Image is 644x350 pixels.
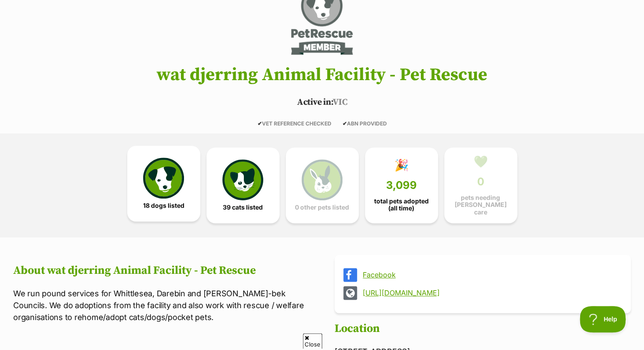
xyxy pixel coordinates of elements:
[13,287,309,323] p: We run pound services for Whittlesea, Darebin and [PERSON_NAME]-bek Councils. We do adoptions fro...
[444,147,517,223] a: 💚 0 pets needing [PERSON_NAME] care
[452,194,510,215] span: pets needing [PERSON_NAME] care
[342,120,387,127] span: ABN PROVIDED
[295,204,349,211] span: 0 other pets listed
[258,120,331,127] span: VET REFERENCE CHECKED
[335,322,631,335] h2: Location
[222,159,263,200] img: cat-icon-068c71abf8fe30c970a85cd354bc8e23425d12f6e8612795f06af48be43a487a.svg
[127,146,200,221] a: 18 dogs listed
[286,147,359,223] a: 0 other pets listed
[303,333,322,349] span: Close
[474,155,488,168] div: 💚
[386,179,417,192] span: 3,099
[143,158,184,198] img: petrescue-icon-eee76f85a60ef55c4a1927667547b313a7c0e82042636edf73dce9c88f694885.svg
[223,204,263,211] span: 39 cats listed
[302,159,342,200] img: bunny-icon-b786713a4a21a2fe6d13e954f4cb29d131f1b31f8a74b52ca2c6d2999bc34bbe.svg
[477,176,484,188] span: 0
[258,120,262,127] icon: ✔
[13,264,309,277] h2: About wat djerring Animal Facility - Pet Rescue
[342,120,347,127] icon: ✔
[365,147,438,223] a: 🎉 3,099 total pets adopted (all time)
[143,202,184,209] span: 18 dogs listed
[297,97,333,108] span: Active in:
[363,271,618,279] a: Facebook
[363,289,618,297] a: [URL][DOMAIN_NAME]
[206,147,280,223] a: 39 cats listed
[580,306,626,332] iframe: Help Scout Beacon - Open
[372,198,431,212] span: total pets adopted (all time)
[394,158,408,172] div: 🎉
